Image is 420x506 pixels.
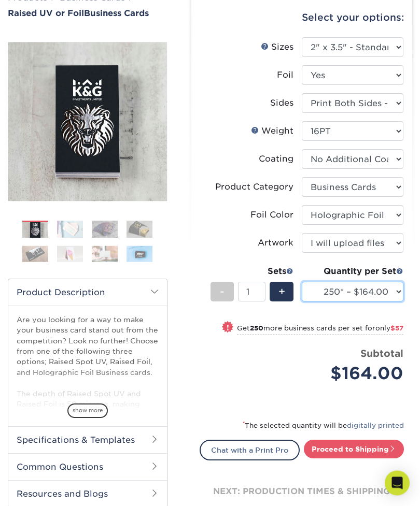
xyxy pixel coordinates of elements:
[375,325,403,332] span: only
[310,362,403,386] div: $164.00
[390,325,403,332] span: $57
[22,247,48,263] img: Business Cards 05
[8,9,167,19] a: Raised UV or FoilBusiness Cards
[8,280,167,306] h2: Product Description
[250,209,293,222] div: Foil Color
[8,42,167,202] img: Raised UV or Foil 01
[258,237,293,250] div: Artwork
[8,454,167,481] h2: Common Questions
[360,348,403,359] strong: Subtotal
[227,323,229,334] span: !
[8,427,167,454] h2: Specifications & Templates
[302,266,403,278] div: Quantity per Set
[385,471,410,496] div: Open Intercom Messenger
[211,266,293,278] div: Sets
[220,284,225,300] span: -
[261,41,293,54] div: Sizes
[347,422,404,430] a: digitally printed
[277,69,293,82] div: Foil
[8,9,167,19] h1: Business Cards
[278,284,285,300] span: +
[259,153,293,166] div: Coating
[92,221,118,239] img: Business Cards 03
[92,247,118,263] img: Business Cards 07
[8,9,84,19] span: Raised UV or Foil
[67,404,108,418] span: show more
[215,181,293,194] div: Product Category
[22,218,48,243] img: Business Cards 01
[304,440,404,459] a: Proceed to Shipping
[127,247,152,263] img: Business Cards 08
[57,221,83,239] img: Business Cards 02
[57,247,83,263] img: Business Cards 06
[243,422,404,430] small: The selected quantity will be
[200,440,300,461] a: Chat with a Print Pro
[250,325,263,332] strong: 250
[270,97,293,110] div: Sides
[237,325,403,335] small: Get more business cards per set for
[251,125,293,138] div: Weight
[127,221,152,239] img: Business Cards 04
